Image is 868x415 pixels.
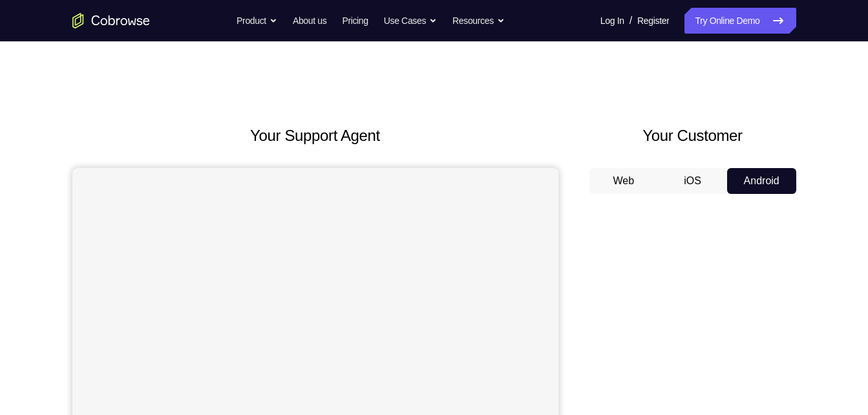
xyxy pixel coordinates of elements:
a: Pricing [342,8,368,34]
a: About us [293,8,326,34]
a: Try Online Demo [684,8,796,34]
a: Go to the home page [72,13,150,28]
a: Register [637,8,669,34]
h2: Your Customer [589,124,796,147]
a: Log In [600,8,624,34]
button: Android [727,168,796,194]
h2: Your Support Agent [72,124,558,147]
button: Product [237,8,277,34]
button: Use Cases [384,8,437,34]
button: iOS [658,168,727,194]
button: Resources [452,8,505,34]
span: / [630,13,632,28]
button: Web [589,168,659,194]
